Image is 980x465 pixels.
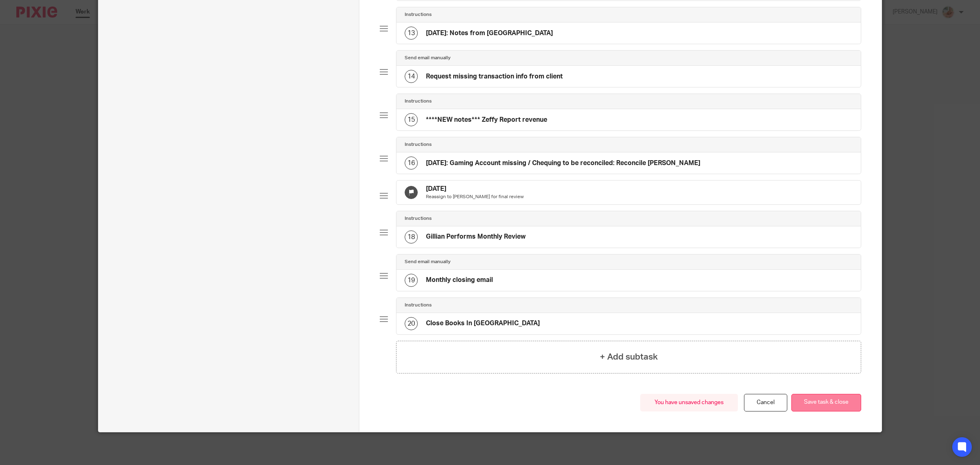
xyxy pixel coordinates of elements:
[405,141,432,148] h4: Instructions
[600,351,658,363] h4: + Add subtask
[744,394,787,411] a: Cancel
[405,302,432,309] h4: Instructions
[405,113,418,126] div: 15
[426,194,524,200] p: Reassign to [PERSON_NAME] for final review
[405,98,432,105] h4: Instructions
[405,317,418,330] div: 20
[405,70,418,83] div: 14
[405,230,418,244] div: 18
[405,27,418,40] div: 13
[426,159,700,168] h4: [DATE]: Gaming Account missing / Chequing to be reconciled: Reconcile [PERSON_NAME]
[640,394,738,411] div: You have unsaved changes
[405,259,450,265] h4: Send email manually
[405,11,432,18] h4: Instructions
[405,156,418,170] div: 16
[426,116,547,124] h4: ****NEW notes*** Zeffy Report revenue
[426,276,493,284] h4: Monthly closing email
[405,274,418,287] div: 19
[426,185,524,193] h4: [DATE]
[426,232,526,241] h4: Gillian Performs Monthly Review
[426,319,540,328] h4: Close Books In [GEOGRAPHIC_DATA]
[426,29,553,38] h4: [DATE]: Notes from [GEOGRAPHIC_DATA]
[426,72,563,81] h4: Request missing transaction info from client
[791,394,861,411] button: Save task & close
[405,55,450,61] h4: Send email manually
[405,215,432,222] h4: Instructions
